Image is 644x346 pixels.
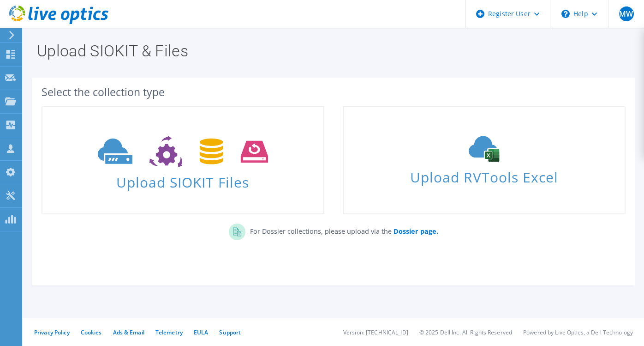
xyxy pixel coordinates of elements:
li: Powered by Live Optics, a Dell Technology [523,328,633,336]
div: Select the collection type [42,87,626,97]
li: © 2025 Dell Inc. All Rights Reserved [419,328,512,336]
h1: Upload SIOKIT & Files [37,43,626,59]
li: Version: [TECHNICAL_ID] [343,328,408,336]
a: EULA [194,328,208,336]
a: Dossier page. [392,227,438,236]
a: Privacy Policy [34,328,70,336]
a: Cookies [81,328,102,336]
a: Support [219,328,241,336]
span: Upload RVTools Excel [344,165,625,185]
a: Upload RVTools Excel [343,106,626,214]
a: Telemetry [155,328,183,336]
svg: \n [561,10,570,18]
p: For Dossier collections, please upload via the [245,224,438,237]
span: Upload SIOKIT Files [42,170,323,189]
a: Upload SIOKIT Files [42,106,324,214]
a: Ads & Email [113,328,144,336]
span: MW [619,6,634,21]
b: Dossier page. [394,227,438,236]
